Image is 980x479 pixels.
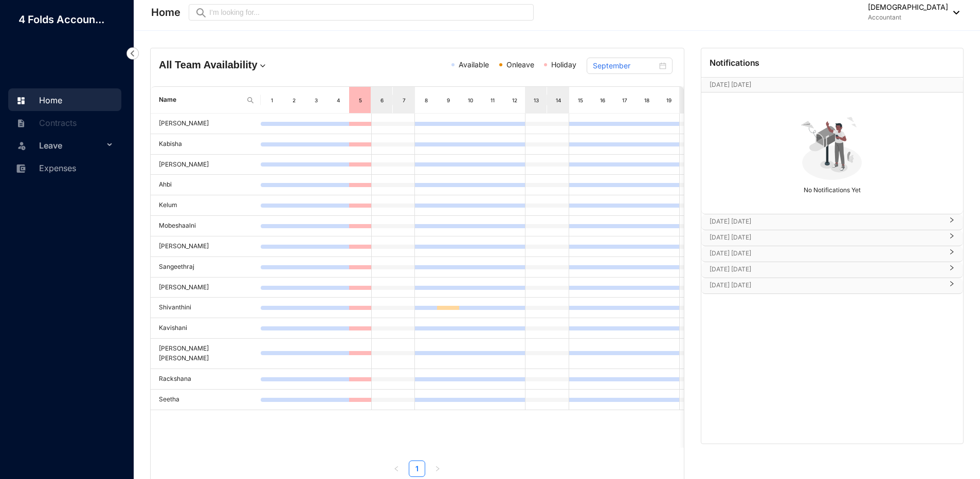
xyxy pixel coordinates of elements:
span: right [949,285,955,287]
div: [DATE] [DATE] [701,278,963,293]
p: [DATE] [DATE] [710,264,942,274]
div: 1 [268,95,277,105]
p: Accountant [868,12,948,23]
img: no-notification-yet.99f61bb71409b19b567a5111f7a484a1.svg [796,111,867,182]
p: [DATE] [DATE] [710,216,942,227]
a: Home [13,95,62,105]
td: Kelum [151,195,261,216]
p: No Notifications Yet [704,182,960,195]
td: Shivanthini [151,298,261,318]
li: Expenses [8,156,121,179]
div: 11 [488,95,497,105]
div: 7 [400,95,409,105]
p: Notifications [710,57,760,69]
div: [DATE] [DATE] [701,246,963,262]
div: 5 [356,95,365,105]
td: Ahbi [151,175,261,195]
input: I’m looking for... [209,7,528,18]
td: [PERSON_NAME] [151,155,261,175]
div: 12 [510,95,519,105]
div: 13 [532,95,540,105]
div: [DATE] [DATE][DATE] [701,78,963,92]
span: Leave [39,135,104,156]
td: [PERSON_NAME] [151,114,261,134]
img: dropdown.780994ddfa97fca24b89f58b1de131fa.svg [258,61,268,71]
img: home.c6720e0a13eba0172344.svg [16,96,26,105]
td: [PERSON_NAME] [151,236,261,257]
button: right [429,460,446,477]
img: leave-unselected.2934df6273408c3f84d9.svg [16,140,27,151]
span: Name [159,95,242,105]
div: 17 [621,95,629,105]
img: contract-unselected.99e2b2107c0a7dd48938.svg [16,119,26,128]
li: Next Page [429,460,446,477]
p: 4 Folds Accoun... [10,12,113,27]
td: Kabisha [151,134,261,155]
li: Home [8,88,121,111]
div: [DATE] [DATE] [701,214,963,230]
p: [DATE] [DATE] [710,248,942,259]
img: dropdown-black.8e83cc76930a90b1a4fdb6d089b7bf3a.svg [948,11,959,14]
span: right [949,253,955,255]
td: Rackshana [151,369,261,390]
span: Available [459,60,489,69]
div: 4 [334,95,343,105]
span: right [949,221,955,223]
div: 10 [466,95,475,105]
div: 3 [312,95,321,105]
span: right [949,269,955,271]
td: [PERSON_NAME] [151,278,261,298]
input: Select month [593,60,657,71]
p: Home [151,5,180,20]
p: [DATE] [DATE] [710,232,942,243]
li: Contracts [8,111,121,134]
td: Mobeshaalni [151,216,261,236]
a: Contracts [13,118,77,128]
div: 8 [422,95,431,105]
a: 1 [409,461,425,476]
p: [DATE] [DATE] [710,80,935,90]
span: right [434,466,441,472]
li: 1 [409,460,425,477]
img: nav-icon-left.19a07721e4dec06a274f6d07517f07b7.svg [126,47,139,60]
td: Kavishani [151,318,261,339]
div: [DATE] [DATE] [701,262,963,278]
div: 16 [598,95,607,105]
div: 19 [664,95,673,105]
span: Onleave [506,60,534,69]
h4: All Team Availability [159,58,331,72]
div: 18 [642,95,651,105]
img: expense-unselected.2edcf0507c847f3e9e96.svg [16,164,26,173]
div: [DATE] [DATE] [701,230,963,246]
p: [DATE] [DATE] [710,280,942,290]
td: Seetha [151,390,261,410]
p: [DEMOGRAPHIC_DATA] [868,2,948,12]
div: 9 [444,95,453,105]
li: Previous Page [388,460,405,477]
span: right [949,237,955,239]
img: search.8ce656024d3affaeffe32e5b30621cb7.svg [246,96,255,104]
div: 14 [554,95,563,105]
div: 6 [378,95,386,105]
button: left [388,460,405,477]
span: Holiday [551,60,576,69]
td: Sangeethraj [151,257,261,278]
div: 2 [290,95,299,105]
div: 15 [576,95,585,105]
span: left [393,466,400,472]
a: Expenses [13,163,76,173]
td: [PERSON_NAME] [PERSON_NAME] [151,339,261,369]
